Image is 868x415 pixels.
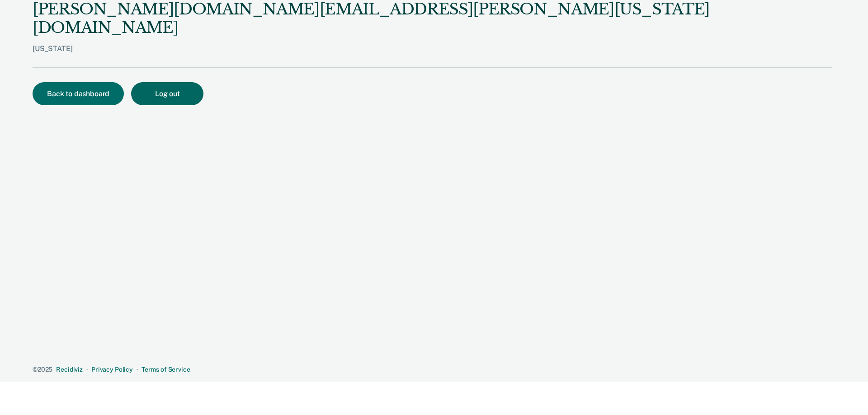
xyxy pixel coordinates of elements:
a: Back to dashboard [33,90,131,98]
div: [US_STATE] [33,44,832,67]
span: © 2025 [33,366,52,373]
button: Log out [131,82,203,105]
a: Recidiviz [56,366,83,373]
button: Back to dashboard [33,82,124,105]
a: Terms of Service [142,366,190,373]
a: Privacy Policy [91,366,133,373]
div: · · [33,366,832,373]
